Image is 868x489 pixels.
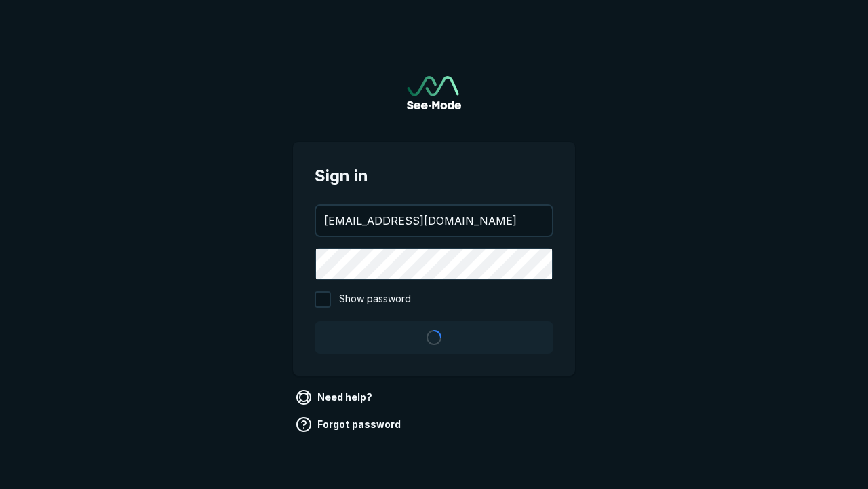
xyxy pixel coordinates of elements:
a: Go to sign in [407,76,461,109]
input: your@email.com [316,206,552,236]
a: Forgot password [293,414,406,435]
span: Sign in [315,164,553,188]
span: Show password [339,291,411,308]
a: Need help? [293,386,378,408]
img: See-Mode Logo [407,76,461,109]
